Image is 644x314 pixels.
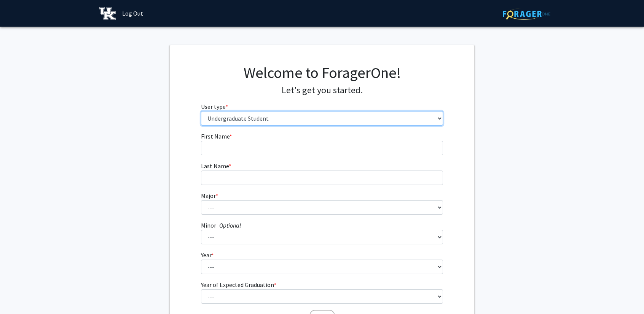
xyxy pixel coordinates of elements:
[201,280,276,289] label: Year of Expected Graduation
[503,8,550,20] img: ForagerOne Logo
[99,7,116,20] img: University of Kentucky Logo
[201,162,229,170] span: Last Name
[201,102,228,111] label: User type
[201,132,230,140] span: First Name
[201,221,241,230] label: Minor
[201,64,443,82] h1: Welcome to ForagerOne!
[201,250,214,260] label: Year
[6,280,32,308] iframe: Chat
[216,222,241,229] i: - Optional
[201,191,218,200] label: Major
[201,85,443,96] h4: Let's get you started.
